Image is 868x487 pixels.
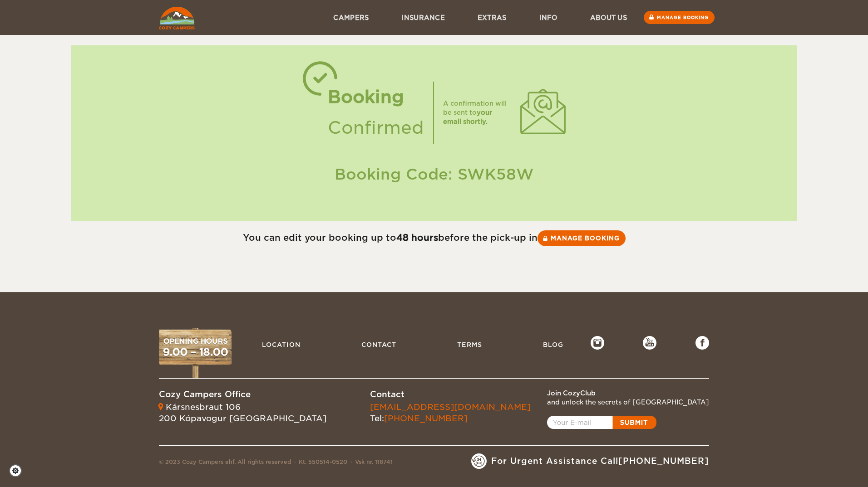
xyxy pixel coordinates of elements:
a: Manage booking [644,11,715,24]
div: Cozy Campers Office [159,389,326,400]
div: Contact [370,389,531,400]
span: For Urgent Assistance Call [491,455,709,467]
a: Cookie settings [9,464,28,477]
a: [PHONE_NUMBER] [384,414,468,423]
a: Manage booking [538,230,626,246]
div: Booking Code: SWK58W [80,164,788,185]
a: [EMAIL_ADDRESS][DOMAIN_NAME] [370,402,531,412]
img: Cozy Campers [159,7,195,29]
div: Booking [328,82,424,112]
div: Tel: [370,401,531,424]
div: Confirmed [328,112,424,143]
div: Kársnesbraut 106 200 Kópavogur [GEOGRAPHIC_DATA] [159,401,326,424]
strong: 48 hours [396,232,438,243]
a: Blog [538,336,568,353]
div: © 2023 Cozy Campers ehf. All rights reserved Kt. 550514-0520 Vsk nr. 118741 [159,458,393,469]
div: and unlock the secrets of [GEOGRAPHIC_DATA] [547,398,709,407]
a: Location [257,336,305,353]
div: A confirmation will be sent to [443,99,511,126]
a: Contact [357,336,401,353]
a: Open popup [547,416,656,429]
a: Terms [453,336,487,353]
div: Join CozyClub [547,389,709,398]
a: [PHONE_NUMBER] [618,456,709,466]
